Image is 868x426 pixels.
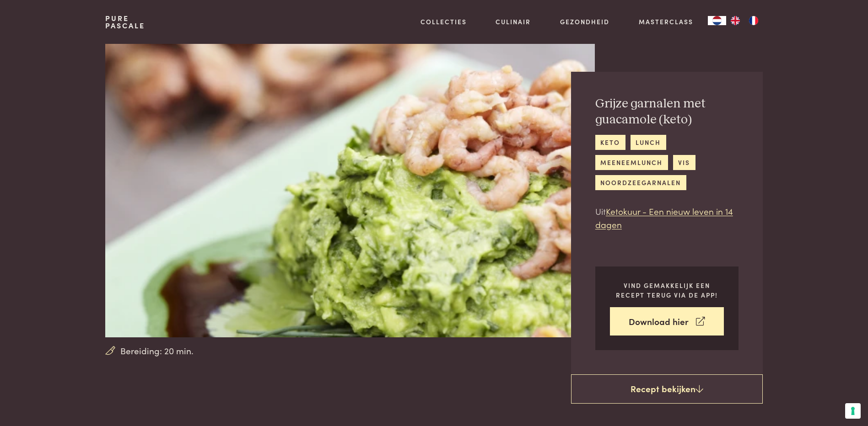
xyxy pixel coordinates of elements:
[744,16,763,25] a: FR
[673,155,695,170] a: vis
[708,16,763,25] aside: Language selected: Nederlands
[610,307,724,336] a: Download hier
[571,374,763,404] a: Recept bekijken
[595,96,739,128] h2: Grijze garnalen met guacamole (keto)
[105,15,145,29] a: PurePascale
[105,44,594,337] img: Grijze garnalen met guacamole (keto)
[639,17,693,27] a: Masterclass
[845,403,861,419] button: Uw voorkeuren voor toestemming voor trackingtechnologieën
[726,16,763,25] ul: Language list
[120,344,194,357] span: Bereiding: 20 min.
[610,281,724,299] p: Vind gemakkelijk een recept terug via de app!
[595,155,668,170] a: meeneemlunch
[708,16,726,25] div: Language
[560,17,609,27] a: Gezondheid
[726,16,744,25] a: EN
[421,17,467,27] a: Collecties
[595,135,625,150] a: keto
[496,17,531,27] a: Culinair
[595,205,739,231] p: Uit
[631,135,666,150] a: lunch
[595,175,686,190] a: noordzeegarnalen
[708,16,726,25] a: NL
[595,205,733,230] a: Ketokuur - Een nieuw leven in 14 dagen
